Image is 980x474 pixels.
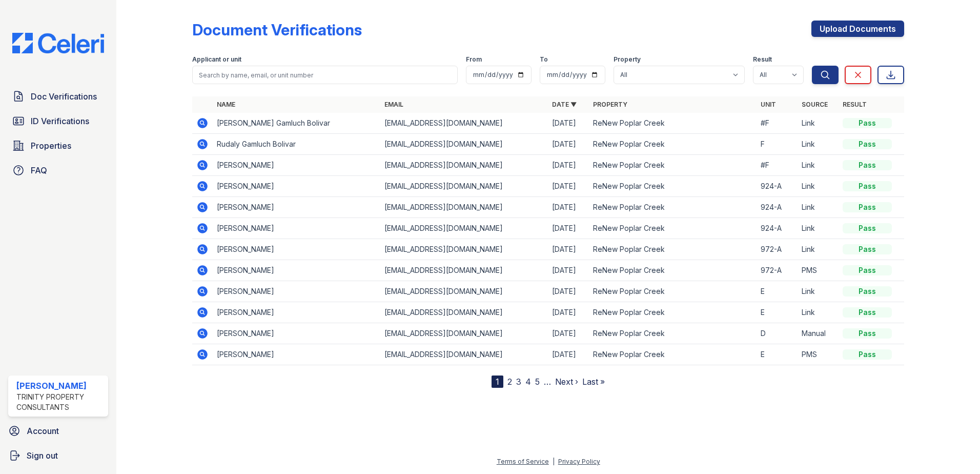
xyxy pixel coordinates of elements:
td: ReNew Poplar Creek [589,113,757,134]
td: ReNew Poplar Creek [589,239,757,260]
td: [PERSON_NAME] [213,218,380,239]
div: Pass [843,160,892,170]
td: Link [798,218,839,239]
td: Link [798,197,839,218]
td: D [757,323,798,344]
div: Pass [843,307,892,318]
td: [EMAIL_ADDRESS][DOMAIN_NAME] [380,134,548,155]
a: Next › [555,377,578,387]
td: 924-A [757,176,798,197]
a: Doc Verifications [8,86,108,107]
td: [EMAIL_ADDRESS][DOMAIN_NAME] [380,218,548,239]
span: … [544,376,551,388]
a: Result [843,101,867,108]
td: [PERSON_NAME] [213,176,380,197]
td: Link [798,176,839,197]
a: Name [217,101,235,108]
td: ReNew Poplar Creek [589,260,757,281]
td: Rudaly Gamluch Bolivar [213,134,380,155]
a: Upload Documents [811,21,904,37]
td: [PERSON_NAME] [213,197,380,218]
td: [PERSON_NAME] [213,323,380,344]
td: 924-A [757,218,798,239]
td: Link [798,134,839,155]
td: ReNew Poplar Creek [589,176,757,197]
a: Unit [761,101,776,108]
td: [DATE] [548,344,589,365]
div: Pass [843,244,892,254]
td: ReNew Poplar Creek [589,302,757,323]
div: Pass [843,265,892,275]
td: [PERSON_NAME] [213,281,380,302]
span: Doc Verifications [31,90,97,103]
td: E [757,344,798,365]
td: Link [798,281,839,302]
a: Account [4,421,112,441]
td: [DATE] [548,260,589,281]
div: | [553,458,555,465]
td: [DATE] [548,239,589,260]
div: Pass [843,181,892,191]
a: 2 [507,377,512,387]
div: Trinity Property Consultants [16,392,104,412]
td: 924-A [757,197,798,218]
td: ReNew Poplar Creek [589,323,757,344]
td: ReNew Poplar Creek [589,155,757,176]
td: F [757,134,798,155]
td: [DATE] [548,197,589,218]
td: [DATE] [548,113,589,134]
td: E [757,302,798,323]
a: 5 [535,377,540,387]
a: Terms of Service [497,458,549,465]
div: Pass [843,349,892,360]
span: ID Verifications [31,115,89,127]
td: [EMAIL_ADDRESS][DOMAIN_NAME] [380,113,548,134]
td: [PERSON_NAME] [213,155,380,176]
label: Result [753,55,772,64]
td: Link [798,113,839,134]
a: Property [593,101,627,108]
td: Link [798,239,839,260]
a: Last » [582,377,605,387]
td: [PERSON_NAME] Gamluch Bolivar [213,113,380,134]
a: ID Verifications [8,111,108,131]
td: [EMAIL_ADDRESS][DOMAIN_NAME] [380,260,548,281]
td: ReNew Poplar Creek [589,218,757,239]
td: 972-A [757,239,798,260]
td: [PERSON_NAME] [213,239,380,260]
label: Property [614,55,641,64]
td: Link [798,302,839,323]
label: To [540,55,548,64]
td: [PERSON_NAME] [213,302,380,323]
div: [PERSON_NAME] [16,380,104,392]
td: Link [798,155,839,176]
td: [EMAIL_ADDRESS][DOMAIN_NAME] [380,302,548,323]
td: [DATE] [548,155,589,176]
td: [PERSON_NAME] [213,260,380,281]
td: ReNew Poplar Creek [589,281,757,302]
a: Privacy Policy [558,458,600,465]
td: [EMAIL_ADDRESS][DOMAIN_NAME] [380,281,548,302]
td: 972-A [757,260,798,281]
td: [DATE] [548,176,589,197]
td: [DATE] [548,134,589,155]
td: [EMAIL_ADDRESS][DOMAIN_NAME] [380,239,548,260]
a: 3 [516,377,521,387]
td: Manual [798,323,839,344]
label: From [466,55,482,64]
td: [EMAIL_ADDRESS][DOMAIN_NAME] [380,176,548,197]
td: PMS [798,344,839,365]
td: [EMAIL_ADDRESS][DOMAIN_NAME] [380,344,548,365]
td: #F [757,155,798,176]
span: Account [27,425,59,437]
a: Properties [8,135,108,156]
td: PMS [798,260,839,281]
div: 1 [492,376,503,388]
input: Search by name, email, or unit number [192,66,458,84]
td: #F [757,113,798,134]
td: [PERSON_NAME] [213,344,380,365]
a: FAQ [8,160,108,181]
span: Sign out [27,449,58,462]
td: [DATE] [548,302,589,323]
img: CE_Logo_Blue-a8612792a0a2168367f1c8372b55b34899dd931a85d93a1a3d3e32e68fde9ad4.png [4,33,112,53]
